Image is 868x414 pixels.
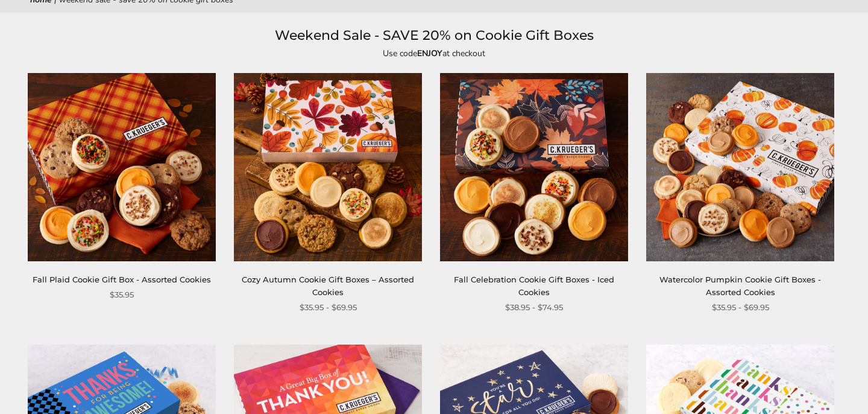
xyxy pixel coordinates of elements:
span: $38.95 - $74.95 [505,301,563,314]
img: Fall Plaid Cookie Gift Box - Assorted Cookies [28,73,216,261]
a: Fall Celebration Cookie Gift Boxes - Iced Cookies [454,275,614,297]
a: Watercolor Pumpkin Cookie Gift Boxes - Assorted Cookies [659,275,821,297]
a: Cozy Autumn Cookie Gift Boxes – Assorted Cookies [242,275,414,297]
a: Fall Plaid Cookie Gift Box - Assorted Cookies [33,275,211,284]
img: Fall Celebration Cookie Gift Boxes - Iced Cookies [440,73,628,261]
strong: ENJOY [417,48,442,59]
img: Cozy Autumn Cookie Gift Boxes – Assorted Cookies [234,73,422,261]
span: $35.95 [110,288,134,301]
span: $35.95 - $69.95 [300,301,357,314]
h1: Weekend Sale - SAVE 20% on Cookie Gift Boxes [48,25,820,46]
img: Watercolor Pumpkin Cookie Gift Boxes - Assorted Cookies [646,73,834,261]
span: $35.95 - $69.95 [712,301,769,314]
p: Use code at checkout [157,46,711,60]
